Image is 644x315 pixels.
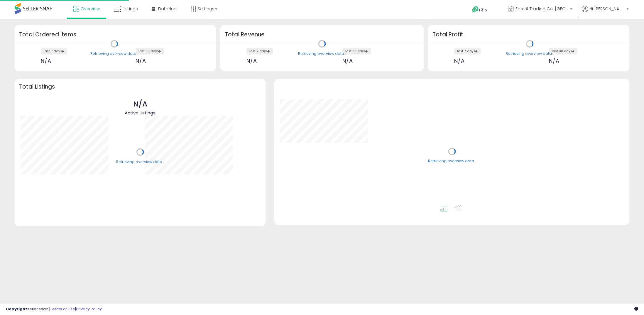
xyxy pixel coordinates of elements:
div: Retrieving overview data.. [428,159,476,164]
i: Get Help [472,6,479,13]
span: Listings [123,6,138,12]
span: Forest Trading Co. [GEOGRAPHIC_DATA] [515,6,568,12]
a: Help [467,1,498,19]
div: Retrieving overview data.. [298,51,346,56]
div: Retrieving overview data.. [116,159,164,165]
div: Retrieving overview data.. [90,51,138,56]
span: Overview [81,6,100,12]
span: Hi [PERSON_NAME] [589,6,625,12]
a: Hi [PERSON_NAME] [582,6,629,19]
div: Retrieving overview data.. [506,51,554,56]
span: DataHub [158,6,177,12]
span: Help [479,8,487,13]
